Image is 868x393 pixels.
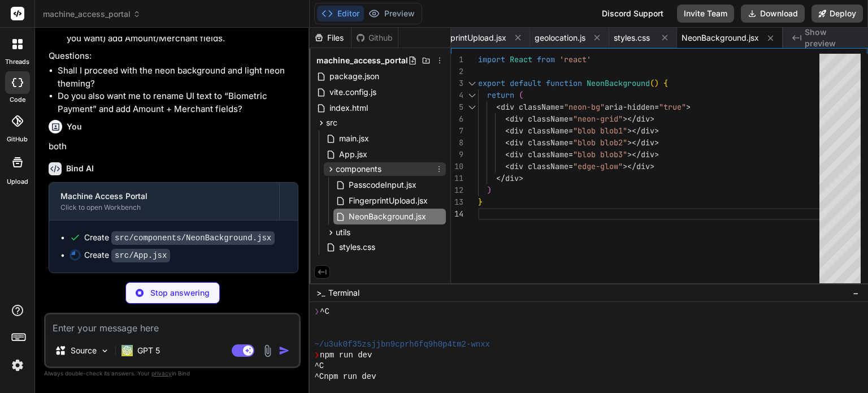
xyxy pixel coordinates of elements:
[496,102,501,112] span: <
[348,178,418,192] span: PasscodeInput.jsx
[487,185,492,195] span: )
[465,89,479,101] div: Click to collapse the range.
[58,64,298,90] li: Shall I proceed with the neon background and light neon theming?
[650,161,654,171] span: >
[686,102,691,112] span: >
[49,50,298,63] p: Questions:
[654,102,659,112] span: =
[451,149,463,161] div: 9
[49,140,298,153] p: both
[663,78,668,88] span: {
[623,114,650,124] span: ></div
[111,249,170,262] code: src/App.jsx
[348,210,427,223] span: NeonBackground.jsx
[568,126,573,136] span: =
[519,173,523,183] span: >
[314,372,376,382] span: ^Cnpm run dev
[510,126,568,136] span: div className
[568,161,573,171] span: =
[510,114,568,124] span: div className
[564,102,605,112] span: "neon-bg"
[682,32,759,44] span: NeonBackground.jsx
[573,126,627,136] span: "blob blob1"
[623,102,627,112] span: -
[573,161,623,171] span: "edge-glow"
[316,55,408,66] span: machine_access_portal
[44,368,301,379] p: Always double-check its answers. Your in Bind
[505,126,510,136] span: <
[573,114,623,124] span: "neon-grid"
[650,114,654,124] span: >
[60,191,268,202] div: Machine Access Portal
[510,54,532,64] span: React
[314,350,320,361] span: ❯
[58,90,298,115] li: Do you also want me to rename UI text to “Biometric Payment” and add Amount + Merchant fields?
[328,70,380,83] span: package.json
[310,32,351,44] div: Files
[605,102,623,112] span: aria
[627,149,654,159] span: ></div
[67,121,82,132] h6: You
[111,231,275,245] code: src/components/NeonBackground.jsx
[336,163,381,175] span: components
[137,345,160,356] p: GPT 5
[465,101,479,113] div: Click to collapse the range.
[348,194,429,208] span: FingerprintUpload.jsx
[650,78,654,88] span: (
[853,287,859,299] span: −
[451,137,463,149] div: 8
[316,287,325,299] span: >_
[261,344,274,357] img: attachment
[451,101,463,113] div: 5
[559,102,564,112] span: =
[84,249,170,261] div: Create
[451,113,463,125] div: 6
[568,137,573,148] span: =
[654,149,659,159] span: >
[677,5,734,23] button: Invite Team
[314,306,320,317] span: ❯
[364,6,419,21] button: Preview
[314,339,490,350] span: ~/u3uk0f35zsjjbn9cprh6fq9h0p4tm2-wnxx
[84,232,275,244] div: Create
[627,126,654,136] span: ></div
[451,161,463,172] div: 10
[487,90,514,100] span: return
[478,54,505,64] span: import
[496,173,505,183] span: </
[568,114,573,124] span: =
[338,240,376,254] span: styles.css
[654,78,659,88] span: )
[627,102,654,112] span: hidden
[328,101,369,115] span: index.html
[100,346,110,356] img: Pick Models
[478,197,483,207] span: }
[587,78,650,88] span: NeonBackground
[559,54,591,64] span: 'react'
[66,163,94,174] h6: Bind AI
[505,149,510,159] span: <
[573,137,627,148] span: "blob blob2"
[351,32,398,44] div: Github
[150,287,210,299] p: Stop answering
[568,149,573,159] span: =
[279,345,290,356] img: icon
[659,102,686,112] span: "true"
[535,32,585,44] span: geolocation.js
[537,54,555,64] span: from
[501,102,559,112] span: div className
[451,77,463,89] div: 3
[510,161,568,171] span: div className
[623,161,650,171] span: ></div
[741,5,805,23] button: Download
[151,370,172,377] span: privacy
[451,184,463,196] div: 12
[336,227,350,238] span: utils
[314,361,324,372] span: ^C
[478,78,505,88] span: export
[10,95,25,105] label: code
[627,137,654,148] span: ></div
[328,287,359,299] span: Terminal
[71,345,97,356] p: Source
[451,172,463,184] div: 11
